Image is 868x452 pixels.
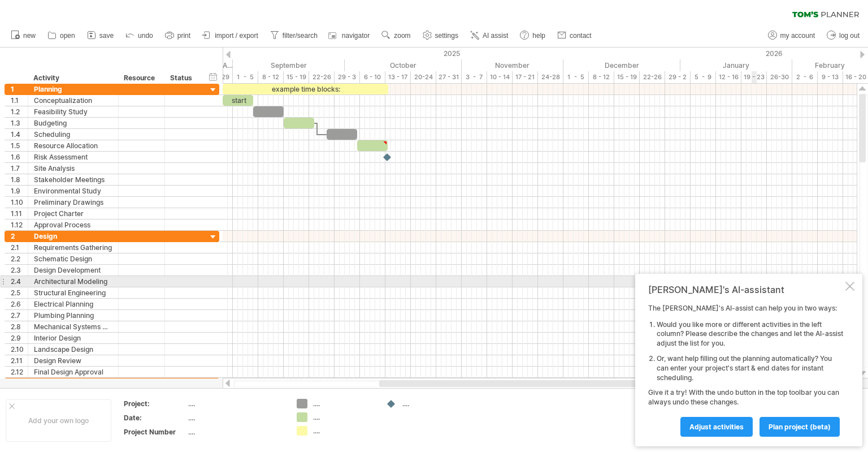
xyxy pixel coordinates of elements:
div: Feasibility Study [34,106,112,117]
div: Requirements Gathering [34,242,112,253]
div: 2.5 [11,287,28,298]
div: 5 - 9 [691,71,716,83]
a: my account [765,28,818,43]
div: Approval Process [34,219,112,230]
div: Add your own logo [6,399,111,442]
div: Activity [33,72,112,84]
div: 1.1 [11,95,28,106]
div: The [PERSON_NAME]'s AI-assist can help you in two ways: Give it a try! With the undo button in th... [648,304,843,436]
div: Interior Design [34,333,112,343]
div: Status [170,72,195,84]
a: save [84,28,117,43]
div: 3 [11,378,28,389]
div: 2.12 [11,367,28,377]
a: import / export [199,28,262,43]
a: navigator [327,28,373,43]
div: 19 - 23 [741,71,767,83]
div: October 2025 [345,59,462,71]
div: .... [188,427,283,437]
span: new [23,32,36,40]
div: 13 - 17 [385,71,411,83]
a: undo [123,28,157,43]
div: Structural Engineering [34,287,112,298]
div: 1.4 [11,129,28,140]
span: plan project (beta) [769,423,831,431]
a: open [45,28,79,43]
div: 12 - 16 [716,71,741,83]
div: Permitting [34,378,112,389]
div: 1.8 [11,174,28,185]
div: September 2025 [233,59,345,71]
div: 17 - 21 [513,71,538,83]
div: Schematic Design [34,253,112,264]
div: 2.10 [11,344,28,355]
div: .... [313,426,375,436]
div: 1.9 [11,186,28,196]
div: December 2025 [563,59,680,71]
div: 26-30 [767,71,792,83]
div: Resource Allocation [34,140,112,151]
div: November 2025 [462,59,563,71]
div: start [223,95,253,106]
div: example time blocks: [223,84,388,94]
div: 1.12 [11,219,28,230]
div: Design Review [34,355,112,366]
span: navigator [342,32,370,40]
div: .... [313,399,375,408]
div: 2.9 [11,333,28,343]
div: 15 - 19 [614,71,640,83]
div: 1.10 [11,197,28,208]
span: help [532,32,545,40]
span: settings [435,32,458,40]
div: 2.8 [11,321,28,332]
div: 1.5 [11,140,28,151]
div: Scheduling [34,129,112,140]
a: filter/search [267,28,321,43]
div: .... [313,412,375,422]
a: Adjust activities [680,417,753,437]
div: 1.7 [11,163,28,174]
a: contact [554,28,595,43]
div: 1.3 [11,118,28,128]
span: zoom [394,32,410,40]
span: Adjust activities [689,423,744,431]
div: 10 - 14 [487,71,513,83]
span: filter/search [283,32,318,40]
li: Would you like more or different activities in the left column? Please describe the changes and l... [657,320,843,348]
div: 22-26 [309,71,335,83]
div: .... [188,413,283,423]
div: Electrical Planning [34,299,112,309]
div: 9 - 13 [818,71,843,83]
div: .... [402,399,464,408]
div: 1.2 [11,106,28,117]
div: Plumbing Planning [34,310,112,321]
div: Landscape Design [34,344,112,355]
span: undo [138,32,153,40]
div: Site Analysis [34,163,112,174]
div: Architectural Modeling [34,276,112,287]
a: log out [824,28,863,43]
div: Final Design Approval [34,367,112,377]
div: 1 - 5 [233,71,258,83]
span: log out [839,32,860,40]
div: Preliminary Drawings [34,197,112,208]
div: 2.6 [11,299,28,309]
a: help [517,28,549,43]
div: Project Charter [34,208,112,219]
div: Design [34,231,112,242]
div: Environmental Study [34,186,112,196]
div: 6 - 10 [360,71,385,83]
span: AI assist [483,32,508,40]
div: 2.3 [11,265,28,275]
div: 1 [11,84,28,94]
a: zoom [379,28,414,43]
div: [PERSON_NAME]'s AI-assistant [648,284,843,295]
div: 2.11 [11,355,28,366]
div: 24-28 [538,71,563,83]
div: 1 - 5 [563,71,589,83]
div: Conceptualization [34,95,112,106]
span: print [177,32,190,40]
div: .... [188,399,283,408]
span: import / export [215,32,258,40]
div: January 2026 [680,59,792,71]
